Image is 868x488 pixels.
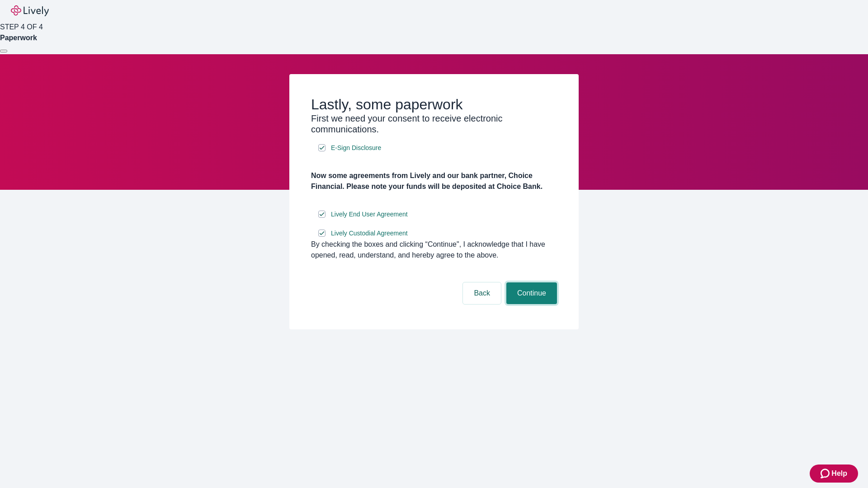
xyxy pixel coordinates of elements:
span: Help [831,468,847,479]
a: e-sign disclosure document [329,209,410,220]
span: Lively End User Agreement [331,210,408,219]
h4: Now some agreements from Lively and our bank partner, Choice Financial. Please note your funds wi... [311,170,557,192]
h3: First we need your consent to receive electronic communications. [311,113,557,135]
span: Lively Custodial Agreement [331,229,408,238]
h2: Lastly, some paperwork [311,96,557,113]
img: Lively [11,5,49,16]
button: Zendesk support iconHelp [810,465,858,483]
svg: Zendesk support icon [821,468,831,479]
button: Back [463,282,501,304]
span: E-Sign Disclosure [331,143,381,153]
button: Continue [506,282,557,304]
a: e-sign disclosure document [329,228,410,239]
div: By checking the boxes and clicking “Continue", I acknowledge that I have opened, read, understand... [311,239,557,261]
a: e-sign disclosure document [329,142,383,154]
